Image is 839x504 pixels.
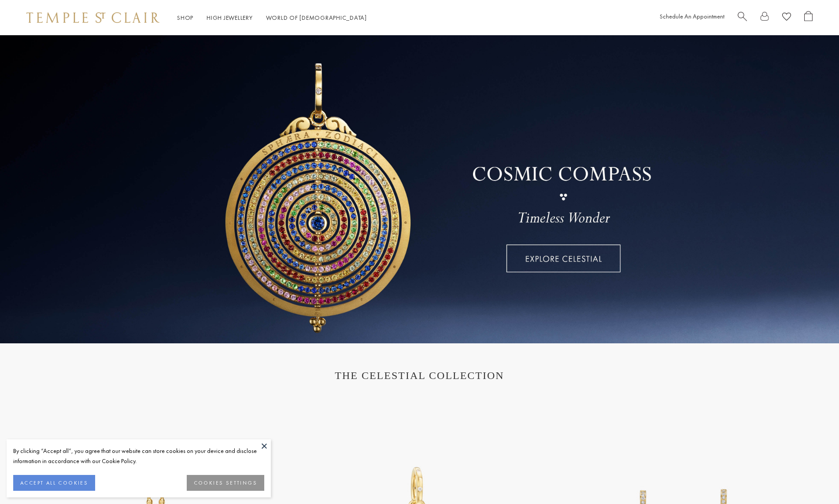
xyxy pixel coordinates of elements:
button: COOKIES SETTINGS [187,475,264,491]
a: Open Shopping Bag [804,11,813,25]
div: By clicking “Accept all”, you agree that our website can store cookies on your device and disclos... [13,446,264,466]
nav: Main navigation [177,12,367,23]
a: Search [738,11,747,25]
button: ACCEPT ALL COOKIES [13,475,95,491]
a: ShopShop [177,14,193,22]
iframe: Gorgias live chat messenger [795,463,830,495]
a: World of [DEMOGRAPHIC_DATA]World of [DEMOGRAPHIC_DATA] [266,14,367,22]
h1: THE CELESTIAL COLLECTION [35,370,804,382]
a: High JewelleryHigh Jewellery [207,14,253,22]
a: View Wishlist [782,11,791,25]
a: Schedule An Appointment [660,12,724,20]
img: Temple St. Clair [26,12,159,23]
